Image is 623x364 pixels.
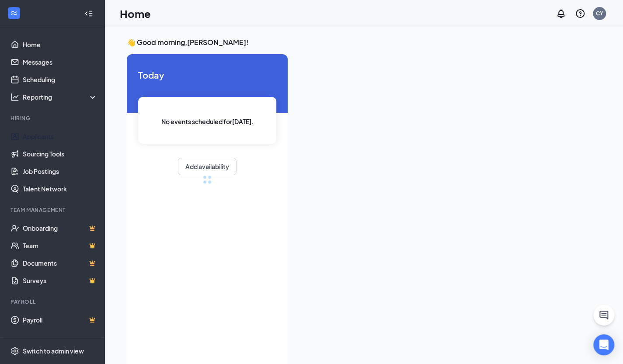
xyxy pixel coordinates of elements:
svg: Analysis [10,93,19,101]
svg: Notifications [556,8,566,19]
a: Talent Network [23,180,97,198]
svg: Settings [10,347,19,355]
h1: Home [120,6,151,21]
h3: 👋 Good morning, [PERSON_NAME] ! [127,38,601,47]
svg: QuestionInfo [575,8,585,19]
div: loading meetings... [203,175,212,184]
svg: ChatActive [599,310,609,320]
span: No events scheduled for [DATE] . [161,117,254,126]
button: Add availability [178,158,237,175]
a: PayrollCrown [23,311,97,329]
div: Hiring [10,114,96,122]
div: Open Intercom Messenger [593,334,614,355]
div: Reporting [23,93,98,101]
a: Scheduling [23,71,97,88]
button: ChatActive [593,305,614,326]
svg: Collapse [84,9,93,18]
span: Today [138,68,276,82]
a: OnboardingCrown [23,219,97,237]
a: Job Postings [23,163,97,180]
div: Payroll [10,298,96,305]
a: SurveysCrown [23,272,97,289]
a: TeamCrown [23,237,97,254]
a: Messages [23,53,97,71]
a: Sourcing Tools [23,145,97,163]
a: Applicants [23,128,97,145]
svg: WorkstreamLogo [10,9,18,17]
a: DocumentsCrown [23,254,97,272]
a: Home [23,36,97,53]
div: Team Management [10,206,96,214]
div: Switch to admin view [23,347,84,355]
div: CY [596,10,603,17]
